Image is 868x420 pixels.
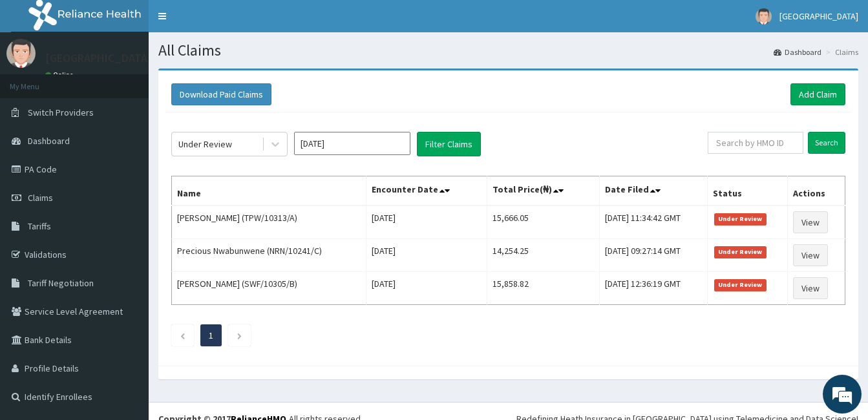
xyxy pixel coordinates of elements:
[417,132,481,156] button: Filter Claims
[793,211,828,233] a: View
[212,6,243,37] div: Minimize live chat window
[28,135,70,147] span: Dashboard
[171,83,271,105] button: Download Paid Claims
[28,220,51,232] span: Tariffs
[779,10,858,22] span: [GEOGRAPHIC_DATA]
[366,272,487,305] td: [DATE]
[28,192,53,204] span: Claims
[28,277,94,289] span: Tariff Negotiation
[793,244,828,266] a: View
[487,272,600,305] td: 15,858.82
[774,47,821,58] a: Dashboard
[209,330,213,341] a: Page 1 is your current page
[756,8,772,25] img: User Image
[178,138,232,151] div: Under Review
[28,107,94,118] span: Switch Providers
[599,272,707,305] td: [DATE] 12:36:19 GMT
[823,47,858,58] li: Claims
[714,213,767,225] span: Under Review
[714,246,767,258] span: Under Review
[45,52,152,64] p: [GEOGRAPHIC_DATA]
[793,277,828,299] a: View
[599,176,707,206] th: Date Filed
[366,176,487,206] th: Encounter Date
[788,176,845,206] th: Actions
[172,176,366,206] th: Name
[172,205,366,239] td: [PERSON_NAME] (TPW/10313/A)
[487,239,600,272] td: 14,254.25
[808,132,845,154] input: Search
[714,279,767,291] span: Under Review
[707,176,787,206] th: Status
[172,239,366,272] td: Precious Nwabunwene (NRN/10241/C)
[75,127,178,258] span: We're online!
[45,70,76,79] a: Online
[294,132,410,155] input: Select Month and Year
[599,239,707,272] td: [DATE] 09:27:14 GMT
[599,205,707,239] td: [DATE] 11:34:42 GMT
[24,65,52,97] img: d_794563401_company_1708531726252_794563401
[790,83,845,105] a: Add Claim
[366,205,487,239] td: [DATE]
[6,39,36,68] img: User Image
[708,132,803,154] input: Search by HMO ID
[487,205,600,239] td: 15,666.05
[67,72,217,89] div: Chat with us now
[172,272,366,305] td: [PERSON_NAME] (SWF/10305/B)
[237,330,242,341] a: Next page
[158,42,858,59] h1: All Claims
[180,330,185,341] a: Previous page
[6,282,246,327] textarea: Type your message and hit 'Enter'
[366,239,487,272] td: [DATE]
[487,176,600,206] th: Total Price(₦)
